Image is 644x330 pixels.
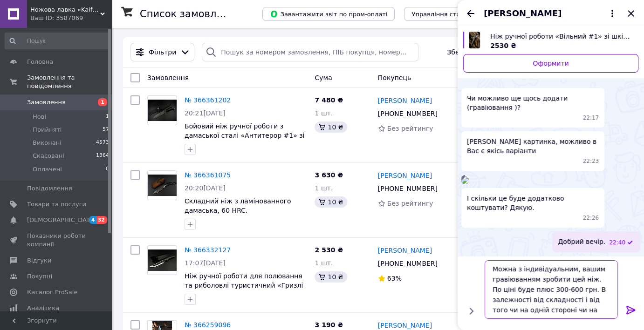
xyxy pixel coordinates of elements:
div: [PHONE_NUMBER] [376,182,439,195]
a: № 366361202 [185,96,231,104]
a: Ніж ручної роботи для полювання та риболовлі туристичний «Гризлі #3» зі шкіряними піхвами несклад... [185,272,303,308]
h1: Список замовлень [140,8,234,20]
span: Головна [27,58,53,66]
span: 63% [387,275,402,282]
a: Переглянути товар [463,32,638,50]
span: Ніж ручної роботи «Вільний #1» зі шкіряними піхвами нескладний 95х18/58 HRC [490,32,631,41]
span: 1 шт. [315,109,333,117]
span: 0 [106,165,109,174]
a: [PERSON_NAME] [378,321,432,330]
span: Товари та послуги [27,200,86,209]
a: Оформити [463,54,638,73]
span: 2530 ₴ [490,42,516,49]
img: 4444581650_w640_h640_nozh-ruchnoj-raboty.jpg [469,32,480,48]
span: 17:07[DATE] [185,259,226,267]
span: 22:17 12.10.2025 [583,114,599,122]
a: № 366259096 [185,321,231,329]
span: 32 [96,216,107,224]
div: [PHONE_NUMBER] [376,107,439,120]
span: 4573 [96,139,109,147]
a: Бойовий ніж ручної роботи з дамаської сталі «Антитерор #1» зі шкіряними піхвами 60-61 HRC. [185,122,305,148]
button: Показати кнопки [465,305,477,317]
a: Фото товару [147,95,177,125]
span: Добрий вечір. [558,237,605,247]
span: Виконані [33,139,62,147]
span: Збережені фільтри: [447,47,515,57]
a: Фото товару [147,170,177,200]
div: 10 ₴ [315,121,347,133]
a: [PERSON_NAME] [378,246,432,255]
span: Без рейтингу [387,125,433,132]
span: [PERSON_NAME] картинка, можливо в Вас є якісь варіанти [467,137,599,155]
span: Замовлення [27,98,66,107]
span: 1 [106,113,109,121]
button: Закрити [625,8,637,19]
span: Покупець [378,74,411,81]
input: Пошук за номером замовлення, ПІБ покупця, номером телефону, Email, номером накладної [202,43,418,61]
span: Управління статусами [411,11,483,18]
span: Повідомлення [27,184,72,193]
input: Пошук [5,33,110,49]
span: Відгуки [27,256,51,265]
a: Фото товару [147,245,177,275]
a: № 366332127 [185,246,231,254]
span: 1 шт. [315,184,333,192]
span: 1 [98,98,107,106]
span: Замовлення [147,74,189,81]
span: Чи можливо ще щось додати (гравіювання )? [467,94,599,112]
div: [PHONE_NUMBER] [376,257,439,270]
a: [PERSON_NAME] [378,171,432,180]
span: Нові [33,113,46,121]
span: Оплачені [33,165,62,174]
span: [PERSON_NAME] [484,7,562,20]
span: Каталог ProSale [27,288,77,296]
span: [DEMOGRAPHIC_DATA] [27,216,96,224]
div: 10 ₴ [315,196,347,208]
span: Без рейтингу [387,200,433,207]
span: 22:40 12.10.2025 [609,239,625,247]
button: Назад [465,8,476,19]
span: 4 [89,216,96,224]
span: 3 630 ₴ [315,171,343,179]
span: Ножова лавка «Kaif Knife» [30,6,100,14]
span: І скільки це буде додатково коштувати? Дякую. [467,194,599,212]
a: № 366361075 [185,171,231,179]
span: Показники роботи компанії [27,232,86,249]
span: 7 480 ₴ [315,96,343,104]
img: Фото товару [148,175,177,196]
span: Завантажити звіт по пром-оплаті [270,10,387,18]
div: 10 ₴ [315,271,347,283]
div: Ваш ID: 3587069 [30,14,112,22]
span: Скасовані [33,152,64,160]
span: 1364 [96,152,109,160]
span: 3 190 ₴ [315,321,343,329]
span: Cума [315,74,332,81]
span: Фільтри [149,47,176,57]
img: Фото товару [148,100,177,121]
span: Прийняті [33,126,62,134]
button: [PERSON_NAME] [484,7,618,20]
span: Покупці [27,272,52,281]
img: Фото товару [148,249,177,271]
img: d6dc2b8e-583f-449a-bbbb-f2f83e28d6cf_w500_h500 [461,176,469,184]
span: 22:23 12.10.2025 [583,157,599,165]
span: 2 530 ₴ [315,246,343,254]
button: Управління статусами [404,7,490,21]
a: Складний ніж з ламінованного дамаська, 60 HRC. [185,197,291,214]
span: 57 [103,126,109,134]
a: [PERSON_NAME] [378,96,432,105]
span: 1 шт. [315,259,333,267]
span: Аналітика [27,304,59,312]
span: 20:20[DATE] [185,184,226,192]
span: Замовлення та повідомлення [27,74,112,90]
span: 20:21[DATE] [185,109,226,117]
span: 22:26 12.10.2025 [583,214,599,222]
button: Завантажити звіт по пром-оплаті [262,7,395,21]
textarea: Можна з індивідуальним, вашим гравіюванням зробити цей ніж. По ціні буде плюс 300-600 грн. В зале... [485,260,618,319]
